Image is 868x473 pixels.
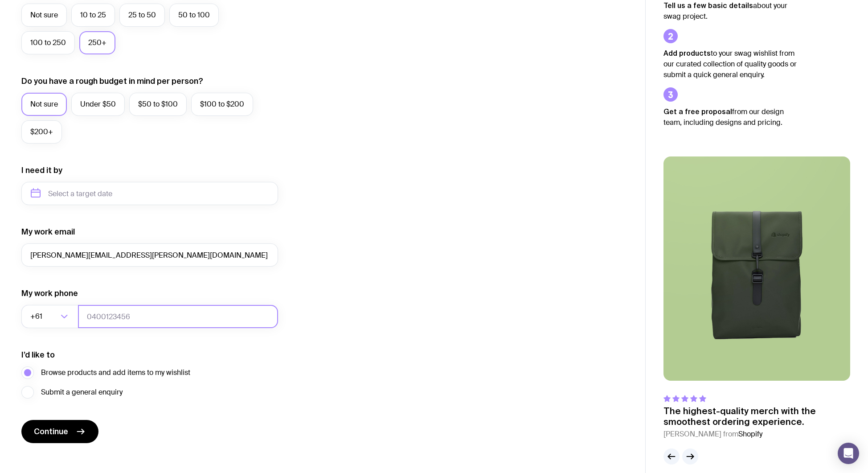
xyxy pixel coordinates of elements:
span: Continue [34,426,68,437]
label: 250+ [79,31,115,54]
strong: Tell us a few basic details [663,1,753,9]
input: Select a target date [21,182,278,205]
div: Open Intercom Messenger [838,443,859,464]
label: 25 to 50 [119,4,165,27]
label: I’d like to [21,350,55,360]
label: $100 to $200 [191,93,253,116]
label: Do you have a rough budget in mind per person? [21,76,203,86]
span: Shopify [738,429,762,439]
label: 100 to 250 [21,31,75,54]
label: My work phone [21,288,78,299]
label: Not sure [21,93,67,116]
label: $200+ [21,120,62,144]
span: Browse products and add items to my wishlist [41,367,190,378]
label: Not sure [21,4,67,27]
label: My work email [21,226,75,237]
strong: Get a free proposal [663,107,732,115]
input: Search for option [44,305,58,328]
label: I need it by [21,165,62,176]
label: Under $50 [71,93,125,116]
span: +61 [30,305,44,328]
div: Search for option [21,305,78,328]
p: from our design team, including designs and pricing. [663,106,797,128]
p: The highest-quality merch with the smoothest ordering experience. [663,406,850,427]
label: 50 to 100 [169,4,219,27]
input: 0400123456 [78,305,278,328]
p: to your swag wishlist from our curated collection of quality goods or submit a quick general enqu... [663,48,797,80]
span: Submit a general enquiry [41,387,123,398]
input: you@email.com [21,243,278,267]
strong: Add products [663,49,711,57]
cite: [PERSON_NAME] from [663,429,850,440]
button: Continue [21,420,98,443]
label: $50 to $100 [129,93,187,116]
label: 10 to 25 [71,4,115,27]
